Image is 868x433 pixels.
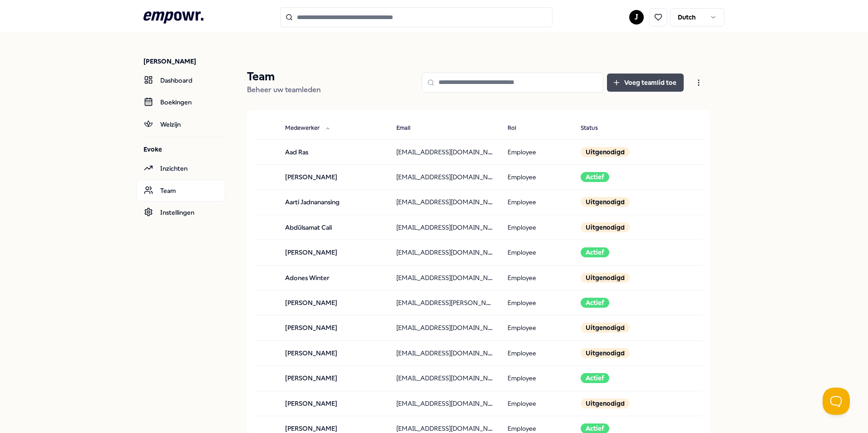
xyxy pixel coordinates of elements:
div: Uitgenodigd [581,273,630,283]
td: Employee [500,366,574,391]
td: [PERSON_NAME] [278,164,389,189]
div: Actief [581,373,609,383]
td: [PERSON_NAME] [278,290,389,315]
td: Employee [500,139,574,164]
td: Adones Winter [278,265,389,290]
input: Search for products, categories or subcategories [280,7,552,27]
a: Welzijn [136,113,225,135]
iframe: Help Scout Beacon - Open [823,388,850,415]
a: Team [136,180,225,202]
td: Employee [500,290,574,315]
button: J [629,10,644,25]
td: Abdülsamat Cali [278,215,389,240]
div: Uitgenodigd [581,147,630,157]
div: Uitgenodigd [581,323,630,333]
td: [PERSON_NAME] [278,240,389,265]
td: [EMAIL_ADDRESS][DOMAIN_NAME] [389,340,500,365]
td: Employee [500,240,574,265]
span: Beheer uw teamleden [247,85,321,94]
td: Aad Ras [278,139,389,164]
div: Actief [581,247,609,257]
p: Evoke [143,145,225,154]
td: Employee [500,315,574,340]
button: Status [573,119,616,138]
p: Team [247,69,321,84]
td: Employee [500,164,574,189]
div: Actief [581,172,609,182]
td: [EMAIL_ADDRESS][DOMAIN_NAME] [389,240,500,265]
td: Employee [500,340,574,365]
td: [EMAIL_ADDRESS][PERSON_NAME][DOMAIN_NAME] [389,290,500,315]
td: [EMAIL_ADDRESS][DOMAIN_NAME] [389,215,500,240]
td: [EMAIL_ADDRESS][DOMAIN_NAME] [389,315,500,340]
div: Uitgenodigd [581,348,630,358]
button: Medewerker [278,119,338,138]
p: [PERSON_NAME] [143,57,225,66]
div: Actief [581,298,609,308]
td: Employee [500,265,574,290]
td: [EMAIL_ADDRESS][DOMAIN_NAME] [389,164,500,189]
button: Open menu [687,74,710,92]
a: Inzichten [136,157,225,179]
td: [EMAIL_ADDRESS][DOMAIN_NAME] [389,265,500,290]
button: Rol [500,119,534,138]
td: [EMAIL_ADDRESS][DOMAIN_NAME] [389,139,500,164]
td: Employee [500,190,574,215]
div: Uitgenodigd [581,197,630,207]
button: Email [389,119,429,138]
button: Voeg teamlid toe [607,74,684,92]
td: [EMAIL_ADDRESS][DOMAIN_NAME] [389,366,500,391]
a: Dashboard [136,69,225,91]
td: [EMAIL_ADDRESS][DOMAIN_NAME] [389,190,500,215]
td: [PERSON_NAME] [278,366,389,391]
td: Aarti Jadnanansing [278,190,389,215]
a: Instellingen [136,202,225,223]
td: [PERSON_NAME] [278,315,389,340]
div: Uitgenodigd [581,222,630,232]
a: Boekingen [136,91,225,113]
td: Employee [500,215,574,240]
td: [PERSON_NAME] [278,340,389,365]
